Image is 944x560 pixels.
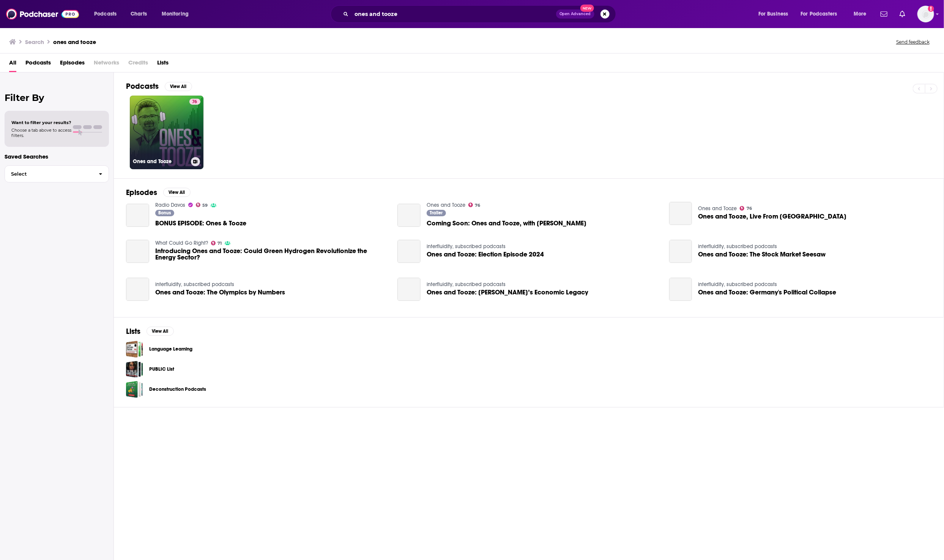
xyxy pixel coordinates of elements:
span: Ones and Tooze, Live From [GEOGRAPHIC_DATA] [698,213,846,220]
img: Podchaser - Follow, Share and Rate Podcasts [6,7,79,21]
span: Networks [94,57,119,72]
a: Ones and Tooze: Germany's Political Collapse [698,289,836,296]
a: Ones and Tooze: The Stock Market Seesaw [669,240,692,263]
a: 76Ones and Tooze [130,96,203,169]
a: Ones and Tooze: Election Episode 2024 [397,240,421,263]
a: Episodes [60,57,85,72]
h3: Ones and Tooze [133,158,188,165]
button: open menu [89,8,126,20]
a: 76 [189,99,200,105]
button: Select [5,165,109,182]
span: Coming Soon: Ones and Tooze, with [PERSON_NAME] [427,220,586,227]
img: User Profile [917,6,934,22]
a: Show notifications dropdown [878,8,890,20]
a: Language Learning [126,341,143,358]
h2: Filter By [5,92,109,103]
a: interfluidity, subscribed podcasts [427,281,506,288]
button: open menu [848,8,876,20]
a: PUBLIC List [149,365,174,373]
a: Ones and Tooze, Live From Berlin [698,213,846,220]
a: EpisodesView All [126,188,191,197]
button: open menu [753,8,798,20]
a: Ones and Tooze: The Olympics by Numbers [155,289,285,296]
span: For Business [758,9,788,19]
span: 76 [192,98,197,106]
a: Ones and Tooze: Election Episode 2024 [427,251,544,258]
span: For Podcasters [801,9,837,19]
a: Ones and Tooze: Biden’s Economic Legacy [427,289,588,296]
button: open menu [796,8,848,20]
a: 76 [740,206,752,211]
a: Ones and Tooze: Germany's Political Collapse [669,278,692,301]
h3: Search [25,38,44,46]
a: interfluidity, subscribed podcasts [698,243,777,250]
span: 59 [202,204,208,207]
span: Select [5,171,93,176]
button: View All [165,82,192,91]
a: 76 [468,203,481,207]
h3: ones and tooze [53,38,96,46]
span: Logged in as angelahattar [917,6,934,22]
span: 76 [747,207,752,210]
a: interfluidity, subscribed podcasts [155,281,234,288]
button: View All [163,188,191,197]
h2: Podcasts [126,82,159,91]
a: Lists [157,57,169,72]
span: Bonus [158,211,171,215]
h2: Lists [126,327,140,336]
a: interfluidity, subscribed podcasts [698,281,777,288]
span: More [854,9,867,19]
div: Search podcasts, credits, & more... [338,5,623,23]
a: 59 [196,203,208,207]
a: Ones and Tooze, Live From Berlin [669,202,692,225]
a: ListsView All [126,327,174,336]
a: Coming Soon: Ones and Tooze, with Adam Tooze [397,204,421,227]
a: BONUS EPISODE: Ones & Tooze [126,204,149,227]
a: Introducing Ones and Tooze: Could Green Hydrogen Revolutionize the Energy Sector? [155,248,389,261]
svg: Add a profile image [928,6,934,12]
button: Show profile menu [917,6,934,22]
a: BONUS EPISODE: Ones & Tooze [155,220,246,227]
span: 71 [217,242,222,245]
a: 71 [211,241,222,245]
button: View All [147,327,174,336]
a: Deconstruction Podcasts [126,381,143,398]
button: Open AdvancedNew [556,9,594,19]
a: Ones and Tooze: The Olympics by Numbers [126,278,149,301]
span: New [580,5,594,12]
span: Choose a tab above to access filters. [11,127,71,138]
a: Introducing Ones and Tooze: Could Green Hydrogen Revolutionize the Energy Sector? [126,240,149,263]
button: open menu [156,8,199,20]
a: Deconstruction Podcasts [149,385,206,393]
span: Open Advanced [559,12,591,16]
h2: Episodes [126,188,157,197]
span: Monitoring [162,9,189,19]
a: PodcastsView All [126,82,192,91]
a: Charts [126,8,151,20]
span: 76 [475,204,481,207]
a: Show notifications dropdown [897,8,908,20]
a: What Could Go Right? [155,240,208,246]
a: Ones and Tooze [427,202,465,208]
a: Podcasts [25,57,51,72]
span: Want to filter your results? [11,120,71,125]
button: Send feedback [894,39,932,45]
span: Trailer [430,211,443,215]
span: PUBLIC List [126,361,143,378]
a: Ones and Tooze: The Stock Market Seesaw [698,251,826,258]
a: All [9,57,16,72]
span: Credits [128,57,148,72]
p: Saved Searches [5,153,109,160]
